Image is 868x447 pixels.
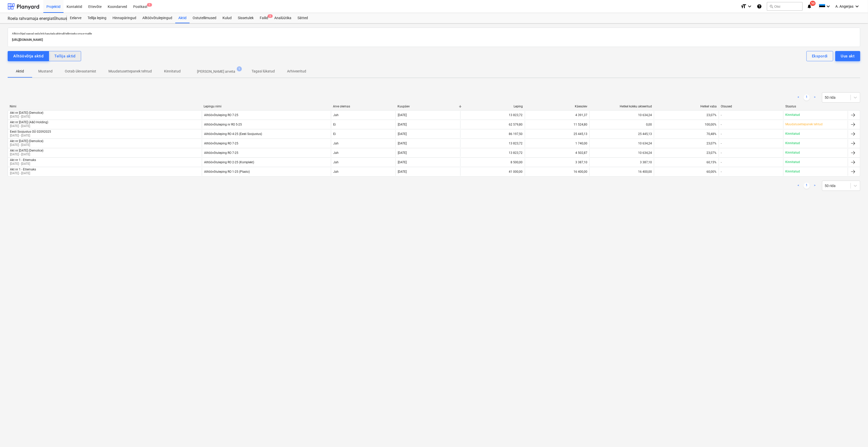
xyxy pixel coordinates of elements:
div: 3 387,10 [525,158,589,166]
p: Kinnitatud [164,69,181,74]
div: Akt nr [DATE] (A&O Holding) [10,120,48,124]
p: [DATE] - [DATE] [10,115,43,119]
div: 8 500,00 [460,158,525,166]
div: [DATE] [398,123,407,126]
div: Eelarve [67,13,84,23]
div: Jah [331,139,395,147]
div: Hetkel vaba [656,105,717,108]
p: Muudatusettepanek tehtud [108,69,152,74]
div: Arve olemas [333,105,393,108]
a: Sissetulek [235,13,257,23]
a: Next page [812,94,818,101]
div: 25 445,13 [525,130,589,138]
div: 10 634,24 [589,149,654,157]
a: Sätted [294,13,311,23]
p: [DATE] - [DATE] [10,171,36,176]
div: [DATE] [398,113,407,117]
span: 60,15% [707,160,717,164]
p: Mustand [38,69,53,74]
div: 16 400,00 [589,168,654,176]
div: Ekspordi [812,53,828,59]
div: Failid [257,13,271,23]
div: [DATE] [398,170,407,173]
div: [DATE] [398,151,407,155]
p: Tagasi lükatud [252,69,275,74]
p: Kinnitatud [786,151,800,155]
div: [DATE] [398,160,407,164]
div: 4 391,37 [525,111,589,119]
div: Akt nr [DATE] (Demolice) [10,139,43,143]
span: 23,07% [707,142,717,145]
div: - [721,132,722,136]
i: Abikeskus [757,3,762,9]
div: - [721,160,722,164]
p: [DATE] - [DATE] [10,133,51,138]
div: Akt nr 1 - Ettemaks [10,168,36,171]
div: Tellija aktid [54,53,76,59]
div: Alltöövõtuleping RO 7-25 [204,142,238,145]
div: Kuupäev [398,105,458,108]
a: Hinnapäringud [109,13,139,23]
p: Muudatusettepanek tehtud [786,122,823,127]
div: 11 524,80 [525,120,589,129]
p: Aktid [14,69,26,74]
div: Lepingu nimi [204,105,329,108]
p: Kinnitatud [786,132,800,136]
p: [DATE] - [DATE] [10,152,43,157]
a: Failid3 [257,13,271,23]
p: Kinnitatud [786,141,800,145]
div: 86 197,50 [460,130,525,138]
button: Uus akt [835,51,860,61]
div: 10 634,24 [589,111,654,119]
div: Jah [331,149,395,157]
div: Uus akt [841,53,855,59]
p: [DATE] - [DATE] [10,124,48,128]
a: Analüütika [271,13,294,23]
a: Aktid [175,13,190,23]
p: Kinnitatud [786,169,800,174]
div: Alltöövõtuleping RO 7-25 [204,113,238,117]
div: Akt nr [DATE] (Demolice) [10,149,43,152]
div: Ei [331,130,395,138]
span: 3 [268,14,273,18]
div: 1 740,00 [525,139,589,147]
a: Page 1 is your current page [804,183,810,189]
span: 1 [237,66,242,71]
a: Previous page [796,183,802,189]
span: 23,07% [707,113,717,117]
i: format_size [740,3,747,9]
div: Staatus [786,105,846,108]
div: Nimi [10,105,200,108]
a: Ostutellimused [190,13,219,23]
div: Käesolev [527,105,587,108]
span: 60,00% [707,170,717,173]
div: - [721,170,722,173]
div: Kulud [219,13,235,23]
a: Page 1 is your current page [804,94,810,101]
button: Otsi [767,2,803,11]
p: Kinnitatud [786,113,800,117]
div: Otsused [721,105,781,108]
div: Alltöövõtuleping RO 1-25 (Plasto) [204,170,250,173]
div: - [721,151,722,155]
div: 13 823,72 [460,149,525,157]
div: 13 823,72 [460,111,525,119]
div: Roela rahvamaja energiatõhususe ehitustööd [ROELA] [8,16,61,21]
a: Previous page [796,94,802,101]
div: Jah [331,111,395,119]
p: [URL][DOMAIN_NAME] [12,37,856,43]
a: Tellija leping [84,13,109,23]
div: 0,00 [589,120,654,129]
span: 1 [147,3,152,7]
i: keyboard_arrow_down [825,3,832,9]
a: Alltöövõtulepingud [139,13,175,23]
div: Alltöövõtuleping RO 7-25 [204,151,238,155]
span: 23,07% [707,151,717,155]
button: Alltöövõtja aktid [8,51,49,61]
button: Tellija aktid [49,51,81,61]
